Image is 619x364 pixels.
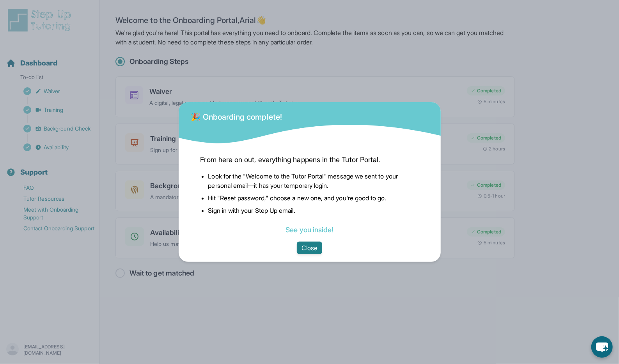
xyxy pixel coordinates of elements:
button: Close [297,242,322,254]
a: See you inside! [286,226,333,234]
li: Look for the "Welcome to the Tutor Portal" message we sent to your personal email—it has your tem... [208,171,419,190]
span: From here on out, everything happens in the Tutor Portal. [200,154,419,165]
div: 🎉 Onboarding complete! [191,107,282,122]
button: chat-button [591,336,613,358]
li: Hit "Reset password," choose a new one, and you're good to go. [208,193,419,203]
li: Sign in with your Step Up email. [208,206,419,215]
